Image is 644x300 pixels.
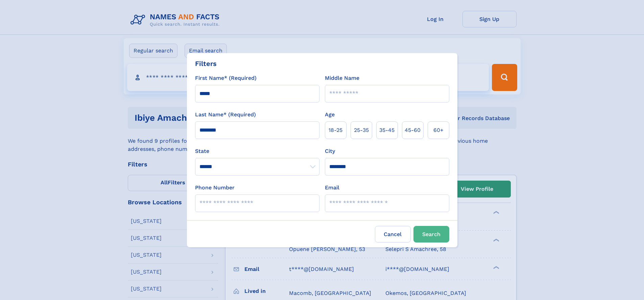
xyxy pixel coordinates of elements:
[325,111,335,119] label: Age
[325,184,339,192] label: Email
[379,126,395,134] span: 35‑45
[354,126,369,134] span: 25‑35
[325,74,359,82] label: Middle Name
[329,126,342,134] span: 18‑25
[405,126,421,134] span: 45‑60
[195,74,257,82] label: First Name* (Required)
[433,126,444,134] span: 60+
[195,147,319,155] label: State
[413,226,449,243] button: Search
[375,226,411,243] label: Cancel
[195,111,256,119] label: Last Name* (Required)
[325,147,335,155] label: City
[195,184,235,192] label: Phone Number
[195,59,217,69] div: Filters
